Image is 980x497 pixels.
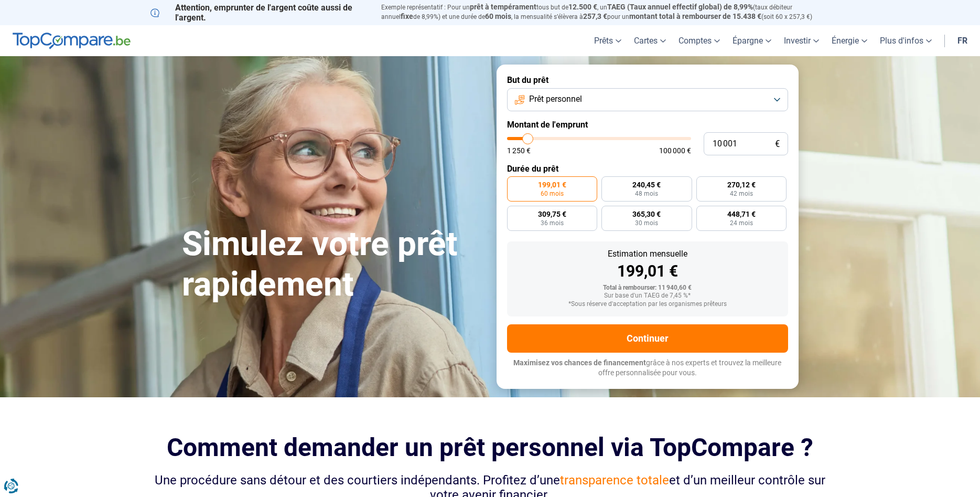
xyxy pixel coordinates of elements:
span: 12.500 € [568,3,597,11]
span: 448,71 € [727,210,756,218]
a: Épargne [726,25,778,56]
h2: Comment demander un prêt personnel via TopCompare ? [150,433,830,462]
span: transparence totale [560,473,669,488]
span: 270,12 € [727,181,756,188]
span: 240,45 € [632,181,661,188]
label: Montant de l'emprunt [507,120,788,130]
button: Continuer [507,324,788,353]
span: 1 250 € [507,147,531,154]
p: grâce à nos experts et trouvez la meilleure offre personnalisée pour vous. [507,358,788,378]
a: Comptes [672,25,726,56]
a: Plus d'infos [874,25,938,56]
label: Durée du prêt [507,164,788,174]
span: TAEG (Taux annuel effectif global) de 8,99% [607,3,753,11]
span: 309,75 € [538,210,566,218]
span: 199,01 € [538,181,566,188]
p: Exemple représentatif : Pour un tous but de , un (taux débiteur annuel de 8,99%) et une durée de ... [381,3,830,22]
span: 36 mois [541,220,564,226]
span: prêt à tempérament [470,3,536,11]
a: Investir [778,25,825,56]
a: Prêts [588,25,628,56]
label: But du prêt [507,75,788,85]
button: Prêt personnel [507,88,788,111]
span: Prêt personnel [529,93,582,105]
h1: Simulez votre prêt rapidement [182,224,484,305]
span: 60 mois [485,12,511,20]
div: Sur base d'un TAEG de 7,45 %* [515,292,780,300]
span: € [775,140,780,149]
span: 24 mois [730,220,753,226]
p: Attention, emprunter de l'argent coûte aussi de l'argent. [150,3,369,23]
span: 42 mois [730,191,753,197]
div: *Sous réserve d'acceptation par les organismes prêteurs [515,301,780,308]
span: 100 000 € [659,147,691,154]
span: 365,30 € [632,210,661,218]
div: 199,01 € [515,263,780,279]
span: 48 mois [635,191,658,197]
img: TopCompare [13,33,131,49]
span: 30 mois [635,220,658,226]
span: montant total à rembourser de 15.438 € [629,12,761,20]
span: 60 mois [541,191,564,197]
span: 257,3 € [583,12,607,20]
a: fr [951,25,974,56]
a: Cartes [628,25,672,56]
div: Total à rembourser: 11 940,60 € [515,284,780,292]
div: Estimation mensuelle [515,250,780,258]
span: Maximisez vos chances de financement [513,358,646,367]
a: Énergie [825,25,874,56]
span: fixe [401,12,413,20]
